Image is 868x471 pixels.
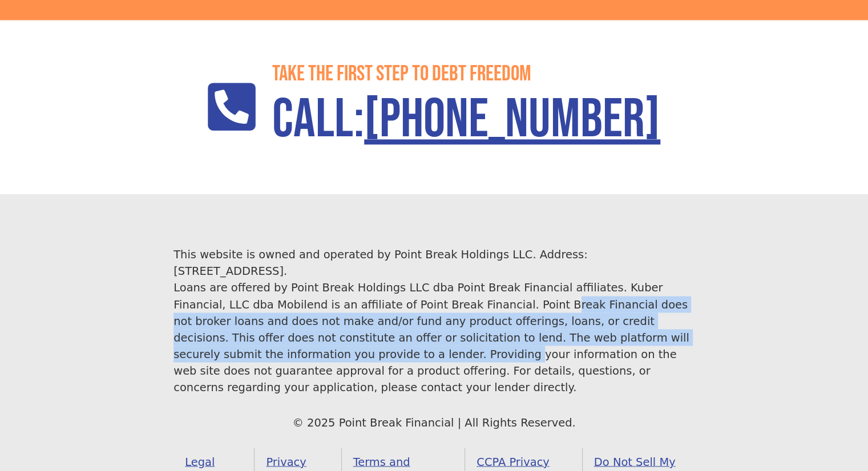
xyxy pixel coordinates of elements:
div: © 2025 Point Break Financial | All Rights Reserved. [173,414,695,431]
div: This website is owned and operated by Point Break Holdings LLC. Address: [STREET_ADDRESS]. Loans ... [173,246,695,395]
h2: Take the First step to debt freedom [272,61,660,87]
h1: Call: [272,87,660,153]
a: [PHONE_NUMBER] [364,87,660,153]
